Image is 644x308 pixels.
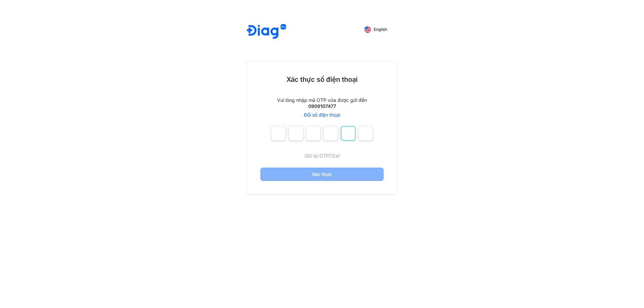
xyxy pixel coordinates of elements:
div: Vui lòng nhập mã OTP vừa được gửi đến [277,97,367,103]
button: Xác thực [260,168,384,181]
div: 0909107477 [308,103,336,109]
a: Đổi số điện thoại [304,112,340,118]
button: English [360,24,392,35]
span: English [374,27,387,32]
img: logo [247,24,286,40]
div: Xác thực số điện thoại [286,75,358,84]
img: English [364,26,371,33]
